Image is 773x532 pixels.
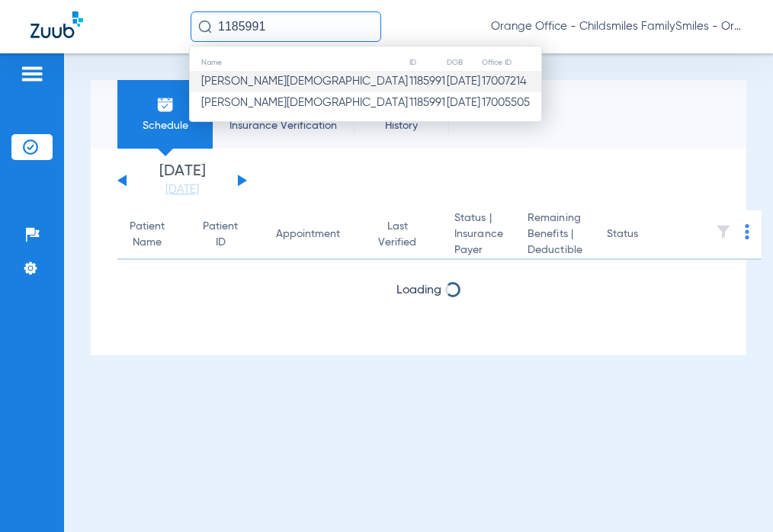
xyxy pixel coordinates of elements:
td: 1185991 [409,71,446,92]
img: filter.svg [716,224,731,239]
span: Insurance Verification [224,118,342,133]
img: group-dot-blue.svg [745,224,749,239]
div: Patient ID [203,219,238,251]
th: ID [409,54,446,71]
span: [PERSON_NAME][DEMOGRAPHIC_DATA] [201,97,408,108]
img: Search Icon [198,20,212,34]
td: [DATE] [446,71,481,92]
span: History [365,118,438,133]
div: Appointment [276,226,340,242]
a: [DATE] [136,182,228,197]
th: Status [595,210,698,260]
div: Last Verified [378,219,430,251]
span: Loading [396,284,441,296]
td: [DATE] [446,92,481,114]
input: Search for patients [191,11,381,42]
td: 17007214 [481,71,541,92]
div: Patient Name [130,219,165,251]
div: Appointment [276,226,354,242]
img: Schedule [156,95,175,114]
li: [DATE] [136,164,228,197]
div: Last Verified [378,219,416,251]
span: Schedule [129,118,201,133]
span: Deductible [528,242,582,258]
th: DOB [446,54,481,71]
th: Remaining Benefits | [515,210,595,260]
th: Office ID [481,54,541,71]
img: Zuub Logo [30,11,83,38]
div: Patient Name [130,219,178,251]
th: Status | [442,210,515,260]
span: Insurance Payer [454,226,503,258]
img: hamburger-icon [20,65,44,83]
span: [PERSON_NAME][DEMOGRAPHIC_DATA] [201,75,408,87]
div: Patient ID [203,219,252,251]
td: 1185991 [409,92,446,114]
th: Name [190,54,409,71]
td: 17005505 [481,92,541,114]
span: Orange Office - Childsmiles FamilySmiles - Orange St Dental Associates LLC - Orange General DBA A... [491,19,743,34]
